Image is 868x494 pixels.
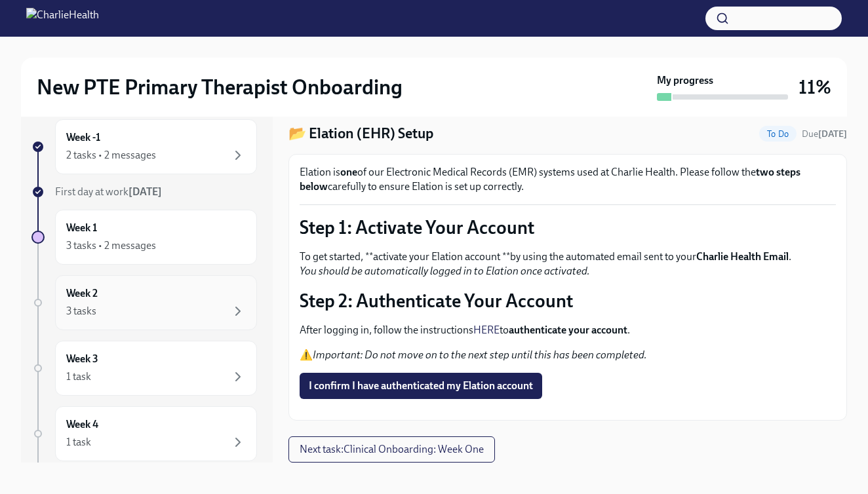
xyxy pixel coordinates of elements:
[31,406,257,461] a: Week 41 task
[66,238,156,253] div: 3 tasks • 2 messages
[313,349,647,361] em: Important: Do not move on to the next step until this has been completed.
[66,286,98,301] h6: Week 2
[340,166,357,178] strong: one
[26,8,99,29] img: CharlieHealth
[818,128,847,140] strong: [DATE]
[66,221,97,235] h6: Week 1
[31,185,257,199] a: First day at work[DATE]
[300,216,836,239] p: Step 1: Activate Your Account
[300,373,542,399] button: I confirm I have authenticated my Elation account
[66,304,96,318] div: 3 tasks
[300,165,836,194] p: Elation is of our Electronic Medical Records (EMR) systems used at Charlie Health. Please follow ...
[657,73,713,88] strong: My progress
[128,185,162,198] strong: [DATE]
[300,265,590,277] em: You should be automatically logged in to Elation once activated.
[802,128,847,140] span: Due
[66,352,98,366] h6: Week 3
[759,129,797,139] span: To Do
[300,289,836,313] p: Step 2: Authenticate Your Account
[37,74,403,100] h2: New PTE Primary Therapist Onboarding
[309,379,533,392] span: I confirm I have authenticated my Elation account
[31,341,257,396] a: Week 31 task
[66,130,100,145] h6: Week -1
[66,370,91,384] div: 1 task
[300,250,836,278] p: To get started, **activate your Elation account **by using the automated email sent to your .
[31,275,257,330] a: Week 23 tasks
[66,148,156,162] div: 2 tasks • 2 messages
[300,323,836,337] p: After logging in, follow the instructions to .
[300,443,484,456] span: Next task : Clinical Onboarding: Week One
[66,435,91,449] div: 1 task
[799,75,831,99] h3: 11%
[31,119,257,174] a: Week -12 tasks • 2 messages
[31,210,257,265] a: Week 13 tasks • 2 messages
[300,348,836,362] p: ⚠️
[509,324,627,336] strong: authenticate your account
[55,185,162,198] span: First day at work
[288,436,495,463] button: Next task:Clinical Onboarding: Week One
[696,250,789,263] strong: Charlie Health Email
[288,124,433,143] h4: 📂 Elation (EHR) Setup
[66,417,98,432] h6: Week 4
[802,128,847,140] span: October 10th, 2025 10:00
[473,324,500,336] a: HERE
